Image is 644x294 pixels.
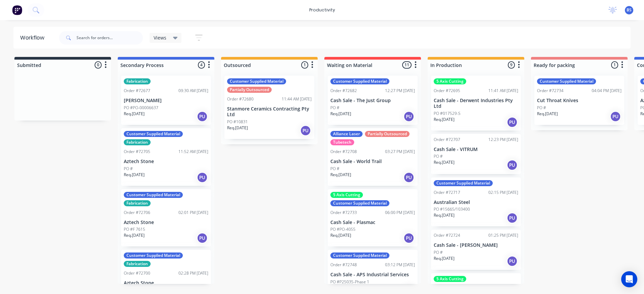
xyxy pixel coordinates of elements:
div: Partially Outsourced [365,131,410,137]
div: Order #72724 [434,232,460,238]
div: Tubetech [330,139,354,145]
div: Order #72677 [124,88,150,94]
p: PO # [124,166,133,172]
div: Order #72707 [434,137,460,143]
p: Req. [DATE] [330,111,351,117]
div: PU [507,213,518,223]
div: Order #72682 [330,88,357,94]
div: PU [300,125,311,136]
div: Customer Supplied MaterialOrder #7268212:27 PM [DATE]Cash Sale - The Just GroupPO #Req.[DATE]PU [328,76,418,125]
div: Customer Supplied MaterialFabricationOrder #7270602:01 PM [DATE]Aztech StonePO #F 7615Req.[DATE]PU [121,189,211,247]
div: PU [197,111,208,122]
div: PU [610,111,621,122]
div: PU [404,111,414,122]
p: PO #10831 [227,119,248,125]
div: Customer Supplied MaterialPartially OutsourcedOrder #7268011:44 AM [DATE]Stanmore Ceramics Contra... [224,76,314,139]
div: Order #72708 [330,149,357,155]
div: 06:00 PM [DATE] [385,210,415,216]
p: Cash Sale - APS Industrial Services [330,272,415,278]
p: Req. [DATE] [330,172,351,178]
p: Aztech Stone [124,280,208,286]
div: Partially Outsourced [227,87,272,93]
div: 03:27 PM [DATE] [385,149,415,155]
div: Customer Supplied Material [434,180,493,186]
p: PO #P25035-Phase 1 [330,279,369,285]
div: 5 Axis Cutting [330,192,363,198]
div: Customer Supplied Material [124,252,183,259]
p: PO #017529-S [434,111,461,117]
p: Req. [DATE] [227,125,248,131]
p: Req. [DATE] [537,111,558,117]
div: Customer Supplied MaterialOrder #7271702:15 PM [DATE]Australian SteelPO #15665/103400Req.[DATE]PU [431,177,521,227]
p: Aztech Stone [124,159,208,164]
p: [PERSON_NAME] [124,98,208,103]
p: Cash Sale - The Just Group [330,98,415,103]
div: Customer Supplied Material [330,252,389,259]
div: Order #72700 [124,270,150,276]
div: Customer Supplied Material [330,78,389,84]
div: 03:12 PM [DATE] [385,262,415,268]
div: 11:44 AM [DATE] [282,96,312,102]
p: PO #F 7615 [124,226,145,232]
div: 12:27 PM [DATE] [385,88,415,94]
div: PU [404,233,414,243]
div: Open Intercom Messenger [621,271,637,287]
p: Aztech Stone [124,220,208,225]
div: Order #72705 [124,149,150,155]
div: Alliance Laser [330,131,363,137]
p: Req. [DATE] [124,111,145,117]
p: Req. [DATE] [124,172,145,178]
p: Req. [DATE] [434,212,454,218]
div: productivity [306,5,338,15]
span: BS [627,7,632,13]
p: Req. [DATE] [434,159,454,165]
p: PO # [434,153,443,159]
div: PU [197,233,208,243]
p: Cash Sale - World Trail [330,159,415,164]
div: Customer Supplied MaterialOrder #7273404:04 PM [DATE]Cut Throat KnivesPO #Req.[DATE]PU [534,76,624,125]
p: Req. [DATE] [434,117,454,123]
div: Order #7270712:23 PM [DATE]Cash Sale - VITRUMPO #Req.[DATE]PU [431,134,521,174]
p: Cash Sale - [PERSON_NAME] [434,242,518,248]
div: Workflow [20,34,48,42]
div: 01:25 PM [DATE] [488,232,518,238]
div: PU [507,117,518,128]
p: PO #15665/103400 [434,206,470,212]
span: Views [154,34,166,41]
div: Order #72748 [330,262,357,268]
img: Factory [12,5,22,15]
div: 11:52 AM [DATE] [178,149,208,155]
div: 5 Axis CuttingOrder #7269511:41 AM [DATE]Cash Sale - Derwent Industries Pty LtdPO #017529-SReq.[D... [431,76,521,131]
div: Fabrication [124,139,151,145]
p: Req. [DATE] [330,232,351,238]
div: Order #72734 [537,88,563,94]
div: 09:30 AM [DATE] [178,88,208,94]
div: 5 Axis Cutting [434,276,466,282]
p: Australian Steel [434,200,518,205]
p: PO #PO-00006637 [124,105,158,111]
p: Req. [DATE] [434,255,454,262]
div: 04:04 PM [DATE] [592,88,622,94]
div: 02:01 PM [DATE] [178,210,208,216]
div: Order #72717 [434,190,460,196]
p: Cash Sale - VITRUM [434,147,518,152]
div: Fabrication [124,200,151,206]
p: PO # [330,105,339,111]
div: Customer Supplied Material [537,78,596,84]
p: Req. [DATE] [124,232,145,238]
p: PO #PO-4055 [330,226,356,232]
div: Order #72695 [434,88,460,94]
div: Customer Supplied Material [330,200,389,206]
div: 5 Axis CuttingCustomer Supplied MaterialOrder #7273306:00 PM [DATE]Cash Sale - PlasmacPO #PO-4055... [328,189,418,247]
div: Customer Supplied Material [124,131,183,137]
div: Order #72706 [124,210,150,216]
div: PU [507,256,518,267]
div: Order #72680 [227,96,254,102]
div: Alliance LaserPartially OutsourcedTubetechOrder #7270803:27 PM [DATE]Cash Sale - World TrailPO #R... [328,128,418,186]
p: PO # [330,166,339,172]
div: 02:15 PM [DATE] [488,190,518,196]
div: Order #72733 [330,210,357,216]
div: PU [507,160,518,170]
div: 11:41 AM [DATE] [488,88,518,94]
p: Cut Throat Knives [537,98,622,103]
